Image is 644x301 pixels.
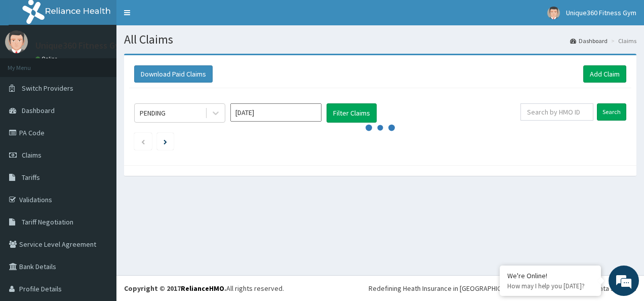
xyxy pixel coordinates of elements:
[134,65,213,83] button: Download Paid Claims
[124,284,226,293] strong: Copyright © 2017 .
[22,217,73,227] span: Tariff Negotiation
[141,137,145,146] a: Previous page
[507,282,593,290] p: How may I help you today?
[369,283,636,293] div: Redefining Heath Insurance in [GEOGRAPHIC_DATA] using Telemedicine and Data Science!
[140,108,166,118] div: PENDING
[566,8,636,17] span: Unique360 Fitness Gym
[164,137,167,146] a: Next page
[35,41,127,50] p: Unique360 Fitness Gym
[22,84,73,93] span: Switch Providers
[520,103,593,121] input: Search by HMO ID
[124,33,636,46] h1: All Claims
[35,55,60,62] a: Online
[597,103,626,121] input: Search
[116,275,644,301] footer: All rights reserved.
[22,150,42,160] span: Claims
[507,271,593,280] div: We're Online!
[22,106,55,115] span: Dashboard
[327,103,377,123] button: Filter Claims
[181,284,224,293] a: RelianceHMO
[547,7,560,19] img: User Image
[365,112,395,143] svg: audio-loading
[609,36,636,45] li: Claims
[22,173,40,182] span: Tariffs
[230,103,321,122] input: Select Month and Year
[5,30,28,53] img: User Image
[583,65,626,83] a: Add Claim
[570,36,608,45] a: Dashboard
